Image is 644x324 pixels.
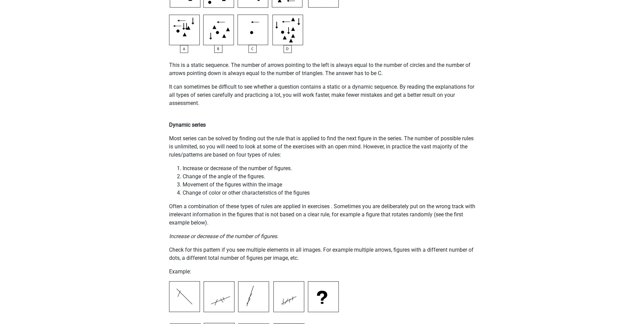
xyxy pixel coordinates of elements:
[169,233,278,239] i: Increase or decrease of the number of figures.
[169,246,475,262] p: Check for this pattern if you see multiple elements in all images. For example multiple arrows, f...
[183,173,475,181] li: Change of the angle of the figures.
[169,134,475,159] p: Most series can be solved by finding out the rule that is applied to find the next figure in the ...
[183,181,475,189] li: Movement of the figures within the image
[169,53,475,77] p: This is a static sequence. The number of arrows pointing to the left is always equal to the numbe...
[169,268,475,276] p: Example:
[169,202,475,227] p: Often a combination of these types of rules are applied in exercises . Sometimes you are delibera...
[183,189,475,197] li: Change of color or other characteristics of the figures
[169,122,206,128] b: Dynamic series
[169,83,475,107] p: It can sometimes be difficult to see whether a question contains a static or a dynamic sequence. ...
[183,164,475,173] li: Increase or decrease of the number of figures.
